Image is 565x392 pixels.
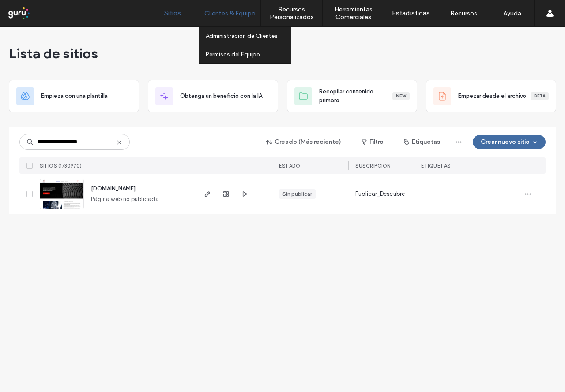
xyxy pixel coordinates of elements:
div: Beta [531,92,549,100]
span: Publicar_Descubre [355,190,405,198]
a: [DOMAIN_NAME] [91,185,136,192]
div: Recopilar contenido primeroNew [287,80,417,112]
span: ESTADO [279,163,300,169]
a: Permisos del Equipo [206,45,291,63]
div: Empieza con una plantilla [9,80,139,112]
span: Empezar desde el archivo [458,92,526,101]
button: Creado (Más reciente) [259,135,349,149]
span: Recopilar contenido primero [319,87,392,105]
span: Obtenga un beneficio con la IA [180,92,262,101]
label: Clientes & Equipo [204,10,256,17]
label: Sitios [164,9,181,17]
div: Empezar desde el archivoBeta [426,80,556,112]
span: Empieza con una plantilla [41,92,108,101]
span: Página web no publicada [91,195,159,204]
label: Recursos [450,10,477,17]
label: Herramientas Comerciales [323,6,384,21]
label: Estadísticas [392,9,430,17]
span: Ayuda [19,6,43,14]
div: Obtenga un beneficio con la IA [148,80,278,112]
span: Lista de sitios [9,45,98,62]
span: ETIQUETAS [421,163,451,169]
span: Suscripción [355,163,391,169]
label: Ayuda [503,10,521,17]
button: Filtro [353,135,392,149]
span: SITIOS (1/30970) [40,163,82,169]
a: Administración de Clientes [206,27,291,45]
label: Recursos Personalizados [261,6,322,21]
label: Administración de Clientes [206,33,278,39]
div: New [392,92,410,100]
button: Crear nuevo sitio [473,135,546,149]
div: Sin publicar [282,190,312,198]
button: Etiquetas [396,135,448,149]
label: Permisos del Equipo [206,51,260,58]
